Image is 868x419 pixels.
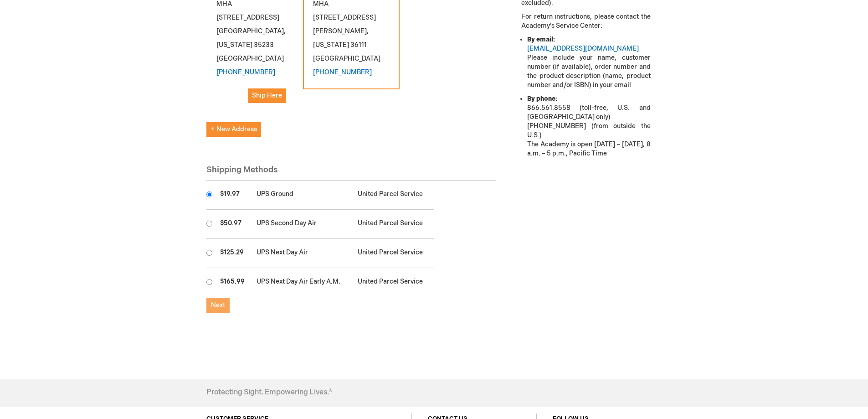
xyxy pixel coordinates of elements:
span: $50.97 [220,219,241,227]
p: For return instructions, please contact the Academy’s Service Center: [521,12,650,31]
td: UPS Second Day Air [252,210,353,239]
td: UPS Next Day Air Early A.M. [252,268,353,297]
span: Next [211,301,225,309]
span: Ship Here [252,92,282,99]
span: , [284,27,286,35]
button: Next [206,298,230,313]
strong: By phone: [527,95,557,103]
span: [US_STATE] [216,41,252,49]
span: $19.97 [220,190,240,198]
span: , [367,27,369,35]
a: [PHONE_NUMBER] [313,68,372,76]
button: New Address [206,122,261,137]
td: UPS Next Day Air [252,239,353,268]
td: United Parcel Service [353,239,434,268]
td: United Parcel Service [353,268,434,297]
li: Please include your name, customer number (if available), order number and the product descriptio... [527,35,650,90]
td: UPS Ground [252,181,353,210]
span: $165.99 [220,278,245,285]
strong: By email: [527,36,555,43]
span: New Address [211,125,257,133]
a: [PHONE_NUMBER] [216,68,275,76]
li: 866.561.8558 (toll-free, U.S. and [GEOGRAPHIC_DATA] only) [PHONE_NUMBER] (from outside the U.S.) ... [527,94,650,158]
a: [EMAIL_ADDRESS][DOMAIN_NAME] [527,45,639,52]
td: United Parcel Service [353,181,434,210]
h4: Protecting Sight. Empowering Lives.® [206,388,332,397]
button: Ship Here [248,88,286,103]
span: $125.29 [220,248,244,256]
td: United Parcel Service [353,210,434,239]
div: Shipping Methods [206,164,497,181]
span: [US_STATE] [313,41,349,49]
